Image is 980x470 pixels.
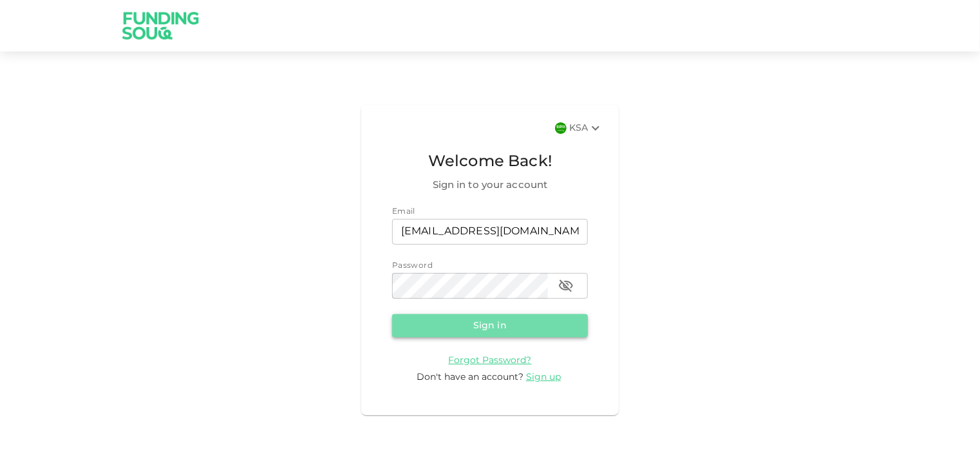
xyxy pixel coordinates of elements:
span: Password [392,262,433,270]
span: Sign in to your account [392,178,588,193]
input: password [392,273,548,299]
span: Don't have an account? [417,373,523,382]
span: Welcome Back! [392,150,588,174]
a: Forgot Password? [449,355,532,365]
input: email [392,219,588,245]
span: Forgot Password? [449,356,532,365]
div: KSA [569,120,603,136]
span: Sign up [526,373,561,382]
button: Sign in [392,314,588,337]
img: flag-sa.b9a346574cdc8950dd34b50780441f57.svg [555,122,567,134]
span: Email [392,208,415,216]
